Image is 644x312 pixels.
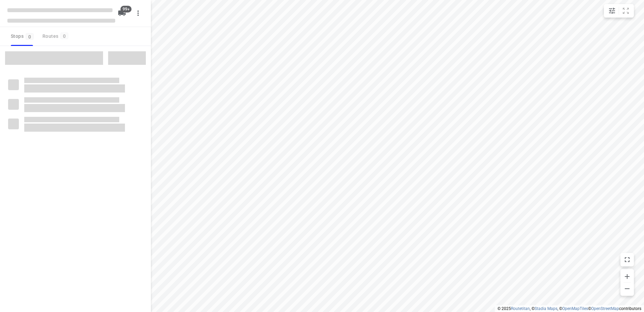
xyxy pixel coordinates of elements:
[604,4,634,18] div: small contained button group
[591,306,619,311] a: OpenStreetMap
[562,306,588,311] a: OpenMapTiles
[511,306,530,311] a: Routetitan
[605,4,619,18] button: Map settings
[497,306,641,311] li: © 2025 , © , © © contributors
[535,306,557,311] a: Stadia Maps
